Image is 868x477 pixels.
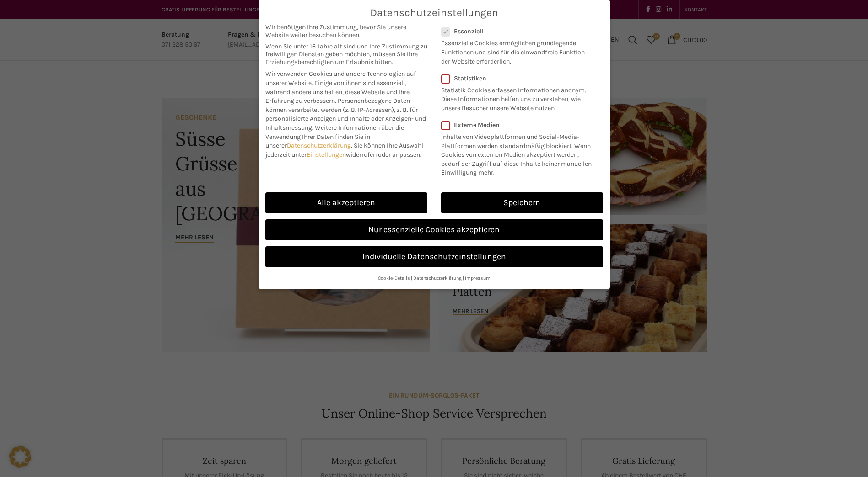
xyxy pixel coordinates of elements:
span: Datenschutzeinstellungen [370,7,498,19]
span: Personenbezogene Daten können verarbeitet werden (z. B. IP-Adressen), z. B. für personalisierte A... [265,97,426,132]
a: Individuelle Datenschutzeinstellungen [265,246,603,267]
label: Statistiken [441,74,591,82]
a: Nur essenzielle Cookies akzeptieren [265,219,603,240]
a: Alle akzeptieren [265,192,427,213]
a: Datenschutzerklärung [287,142,351,149]
a: Einstellungen [307,151,346,159]
span: Wenn Sie unter 16 Jahre alt sind und Ihre Zustimmung zu freiwilligen Diensten geben möchten, müss... [265,42,427,66]
span: Wir benötigen Ihre Zustimmung, bevor Sie unsere Website weiter besuchen können. [265,23,427,39]
p: Statistik Cookies erfassen Informationen anonym. Diese Informationen helfen uns zu verstehen, wie... [441,82,591,113]
span: Wir verwenden Cookies und andere Technologien auf unserer Website. Einige von ihnen sind essenzie... [265,70,416,105]
p: Inhalte von Videoplattformen und Social-Media-Plattformen werden standardmäßig blockiert. Wenn Co... [441,129,597,177]
a: Impressum [465,275,491,281]
a: Datenschutzerklärung [413,275,462,281]
span: Weitere Informationen über die Verwendung Ihrer Daten finden Sie in unserer . [265,124,404,149]
label: Externe Medien [441,121,597,129]
a: Cookie-Details [378,275,410,281]
a: Speichern [441,192,603,213]
span: Sie können Ihre Auswahl jederzeit unter widerrufen oder anpassen. [265,142,423,159]
p: Essenzielle Cookies ermöglichen grundlegende Funktionen und sind für die einwandfreie Funktion de... [441,35,591,66]
label: Essenziell [441,27,591,35]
